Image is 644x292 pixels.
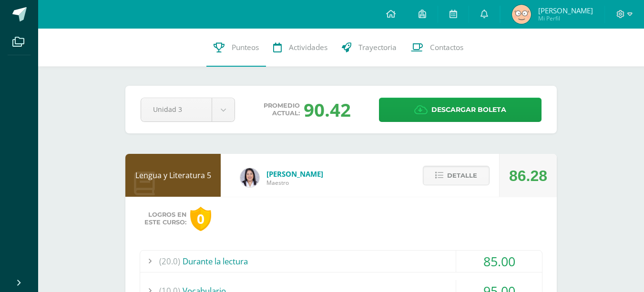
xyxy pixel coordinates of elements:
a: Contactos [404,29,470,67]
span: Logros en este curso: [144,211,186,226]
div: 0 [190,207,211,231]
button: Detalle [423,166,490,185]
span: Actividades [289,42,327,52]
a: Descargar boleta [379,98,542,122]
div: 85.00 [456,251,542,272]
span: Punteos [232,42,259,52]
div: 86.28 [509,154,547,197]
a: Trayectoria [335,29,404,67]
img: 741dd2b55a82bf5e1c44b87cfdd4e683.png [512,5,531,24]
a: Actividades [266,29,335,67]
a: Punteos [206,29,266,67]
span: (20.0) [159,251,180,272]
a: Unidad 3 [141,98,235,121]
span: Trayectoria [358,42,397,52]
span: [PERSON_NAME] [538,6,593,15]
span: Detalle [447,167,477,184]
span: Promedio actual: [264,102,300,117]
span: Contactos [430,42,463,52]
span: [PERSON_NAME] [266,169,323,179]
span: Unidad 3 [153,98,200,121]
div: Durante la lectura [140,251,542,272]
span: Maestro [266,179,323,187]
div: 90.42 [304,97,351,122]
div: Lengua y Literatura 5 [125,154,221,197]
span: Mi Perfil [538,14,593,22]
img: fd1196377973db38ffd7ffd912a4bf7e.png [240,168,259,187]
span: Descargar boleta [431,98,506,121]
